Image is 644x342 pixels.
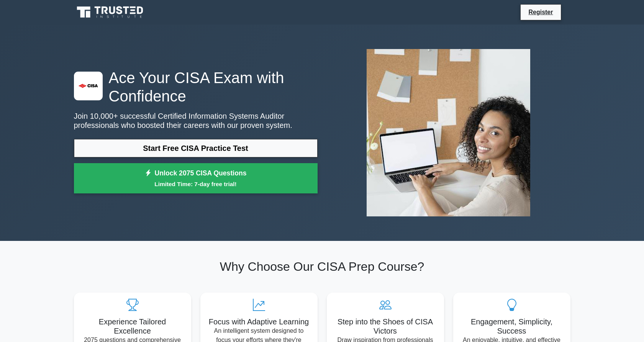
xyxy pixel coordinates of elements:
h5: Focus with Adaptive Learning [206,317,311,326]
h5: Engagement, Simplicity, Success [459,317,564,335]
a: Start Free CISA Practice Test [74,139,318,157]
h5: Step into the Shoes of CISA Victors [333,317,438,335]
a: Register [524,7,557,17]
small: Limited Time: 7-day free trial! [84,180,308,188]
h2: Why Choose Our CISA Prep Course? [74,259,570,274]
h5: Experience Tailored Excellence [80,317,185,335]
p: Join 10,000+ successful Certified Information Systems Auditor professionals who boosted their car... [74,111,318,130]
h1: Ace Your CISA Exam with Confidence [74,69,318,105]
a: Unlock 2075 CISA QuestionsLimited Time: 7-day free trial! [74,163,318,194]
